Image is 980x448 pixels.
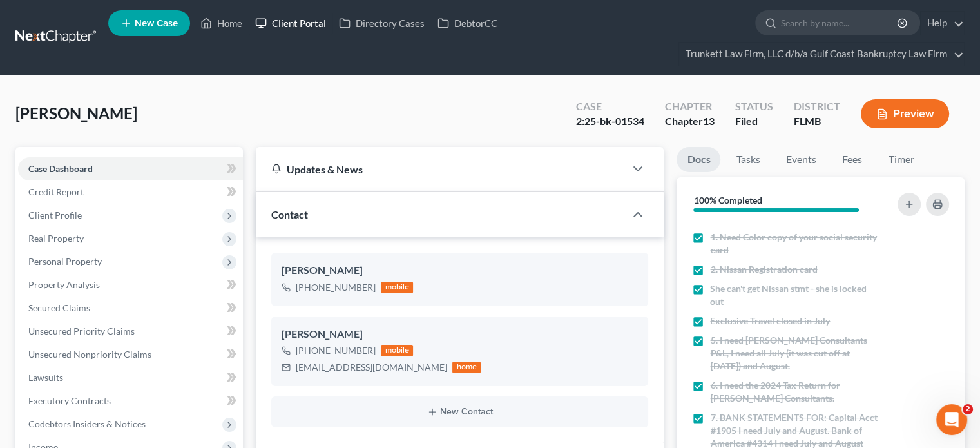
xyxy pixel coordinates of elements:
[381,345,413,356] div: mobile
[794,114,840,129] div: FLMB
[271,162,610,176] div: Updates & News
[710,231,881,257] span: 1. Need Color copy of your social security card
[194,12,249,35] a: Home
[18,343,243,366] a: Unsecured Nonpriority Claims
[710,263,817,276] span: 2. Nissan Registration card
[28,326,135,336] span: Unsecured Priority Claims
[28,302,90,313] span: Secured Claims
[710,282,881,308] span: She can't get Nissan stmt - she is locked out
[28,418,146,429] span: Codebtors Insiders & Notices
[28,163,93,174] span: Case Dashboard
[15,104,137,122] span: [PERSON_NAME]
[775,147,826,172] a: Events
[878,147,924,172] a: Timer
[28,256,102,267] span: Personal Property
[282,407,638,417] button: New Contact
[861,99,949,128] button: Preview
[18,273,243,297] a: Property Analysis
[18,297,243,320] a: Secured Claims
[710,379,881,405] span: 6. I need the 2024 Tax Return for [PERSON_NAME] Consultants.
[936,404,967,435] iframe: Intercom live chat
[18,180,243,204] a: Credit Report
[282,327,638,342] div: [PERSON_NAME]
[452,362,481,373] div: home
[725,147,770,172] a: Tasks
[710,315,830,327] span: Exclusive Travel closed in July
[381,282,413,293] div: mobile
[703,115,715,127] span: 13
[282,263,638,278] div: [PERSON_NAME]
[296,344,376,357] div: [PHONE_NUMBER]
[781,11,899,35] input: Search by name...
[28,186,84,197] span: Credit Report
[18,366,243,389] a: Lawsuits
[735,99,773,114] div: Status
[249,12,332,35] a: Client Portal
[677,147,720,172] a: Docs
[679,43,964,66] a: Trunkett Law Firm, LLC d/b/a Gulf Coast Bankruptcy Law Firm
[665,114,715,129] div: Chapter
[693,195,762,206] strong: 100% Completed
[28,349,151,360] span: Unsecured Nonpriority Claims
[28,233,84,244] span: Real Property
[28,209,82,220] span: Client Profile
[332,12,431,35] a: Directory Cases
[18,157,243,180] a: Case Dashboard
[18,389,243,413] a: Executory Contracts
[576,99,644,114] div: Case
[735,114,773,129] div: Filed
[296,281,376,294] div: [PHONE_NUMBER]
[710,334,881,373] span: 5. I need [PERSON_NAME] Consultants P&L, I need all July (it was cut off at [DATE]) and August.
[921,12,964,35] a: Help
[296,361,447,374] div: [EMAIL_ADDRESS][DOMAIN_NAME]
[963,404,973,414] span: 2
[28,395,111,406] span: Executory Contracts
[665,99,715,114] div: Chapter
[28,372,63,383] span: Lawsuits
[831,147,872,172] a: Fees
[28,279,100,290] span: Property Analysis
[794,99,840,114] div: District
[431,12,504,35] a: DebtorCC
[271,208,308,220] span: Contact
[135,19,178,28] span: New Case
[18,320,243,343] a: Unsecured Priority Claims
[576,114,644,129] div: 2:25-bk-01534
